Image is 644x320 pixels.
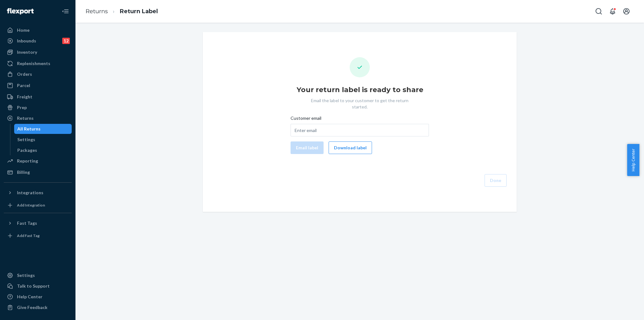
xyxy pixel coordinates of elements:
[17,49,37,55] div: Inventory
[14,145,72,155] a: Packages
[17,38,36,44] div: Inbounds
[4,69,72,79] a: Orders
[4,80,72,91] a: Parcel
[592,5,605,18] button: Open Search Box
[17,104,27,111] div: Prep
[291,115,321,124] span: Customer email
[305,97,415,110] p: Email the label to your customer to get the return started.
[17,126,41,132] div: All Returns
[17,220,37,226] div: Fast Tags
[4,167,72,177] a: Billing
[17,283,50,289] div: Talk to Support
[120,8,158,15] a: Return Label
[4,156,72,166] a: Reporting
[4,47,72,57] a: Inventory
[17,294,42,300] div: Help Center
[4,302,72,312] button: Give Feedback
[86,8,108,15] a: Returns
[4,218,72,228] button: Fast Tags
[62,38,70,44] div: 12
[17,82,30,89] div: Parcel
[4,188,72,198] button: Integrations
[4,58,72,69] a: Replenishments
[17,202,45,208] div: Add Integration
[4,113,72,123] a: Returns
[17,158,38,164] div: Reporting
[17,71,32,77] div: Orders
[620,5,633,18] button: Open account menu
[4,25,72,35] a: Home
[17,115,34,121] div: Returns
[17,27,30,33] div: Home
[17,147,37,153] div: Packages
[329,141,372,154] button: Download label
[7,8,34,14] img: Flexport logo
[17,60,50,67] div: Replenishments
[17,233,40,238] div: Add Fast Tag
[4,102,72,113] a: Prep
[4,231,72,241] a: Add Fast Tag
[17,272,35,279] div: Settings
[4,92,72,102] a: Freight
[606,5,619,18] button: Open notifications
[17,94,32,100] div: Freight
[4,281,72,291] a: Talk to Support
[4,270,72,280] a: Settings
[291,141,324,154] button: Email label
[14,124,72,134] a: All Returns
[627,144,639,176] button: Help Center
[4,200,72,210] a: Add Integration
[14,135,72,145] a: Settings
[80,2,163,21] ol: breadcrumbs
[4,36,72,46] a: Inbounds12
[17,304,47,311] div: Give Feedback
[4,292,72,302] a: Help Center
[485,174,507,187] button: Done
[17,190,43,196] div: Integrations
[17,136,35,143] div: Settings
[17,169,30,175] div: Billing
[297,85,423,95] h1: Your return label is ready to share
[59,5,72,18] button: Close Navigation
[291,124,429,136] input: Customer email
